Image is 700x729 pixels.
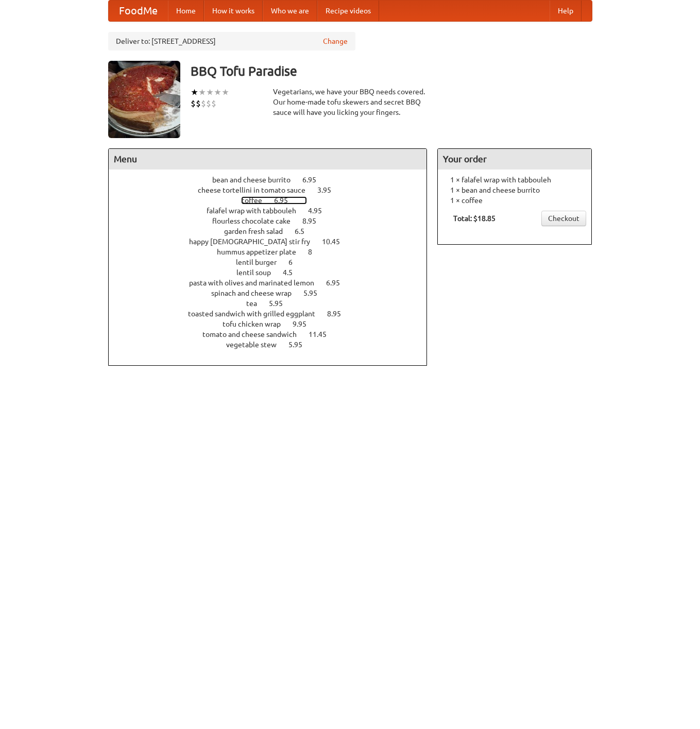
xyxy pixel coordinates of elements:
[206,98,211,109] li: $
[263,1,317,21] a: Who we are
[269,299,293,308] span: 5.95
[202,330,307,338] span: tomato and cheese sandwich
[541,211,586,226] a: Checkout
[236,258,312,266] a: lentil burger 6
[303,289,328,297] span: 5.95
[108,61,180,138] img: angular.jpg
[196,98,201,109] li: $
[308,207,332,215] span: 4.95
[189,279,325,287] span: pasta with olives and marinated lemon
[273,87,428,117] div: Vegetarians, we have your BBQ needs covered. Our home-made tofu skewers and secret BBQ sauce will...
[204,1,263,21] a: How it works
[293,320,317,328] span: 9.95
[202,330,346,338] a: tomato and cheese sandwich 11.45
[288,341,313,349] span: 5.95
[236,258,287,266] span: lentil burger
[308,248,322,256] span: 8
[189,238,359,246] a: happy [DEMOGRAPHIC_DATA] stir fry 10.45
[212,217,301,225] span: flourless chocolate cake
[198,186,350,194] a: cheese tortellini in tomato sauce 3.95
[226,341,321,349] a: vegetable stew 5.95
[211,98,216,109] li: $
[188,310,326,318] span: toasted sandwich with grilled eggplant
[236,268,312,277] a: lentil soup 4.5
[211,289,336,297] a: spinach and cheese wrap 5.95
[223,320,326,328] a: tofu chicken wrap 9.95
[212,217,335,225] a: flourless chocolate cake 8.95
[288,258,303,266] span: 6
[236,268,281,277] span: lentil soup
[438,149,591,169] h4: Your order
[191,87,198,98] li: ★
[246,299,267,308] span: tea
[241,196,272,205] span: coffee
[223,320,291,328] span: tofu chicken wrap
[109,1,168,21] a: FoodMe
[206,87,214,98] li: ★
[323,36,348,46] a: Change
[198,186,316,194] span: cheese tortellini in tomato sauce
[443,185,586,195] li: 1 × bean and cheese burrito
[295,227,315,235] span: 6.5
[317,186,342,194] span: 3.95
[198,87,206,98] li: ★
[443,175,586,185] li: 1 × falafel wrap with tabbouleh
[302,217,327,225] span: 8.95
[326,279,350,287] span: 6.95
[309,330,337,338] span: 11.45
[550,1,582,21] a: Help
[224,227,293,235] span: garden fresh salad
[191,98,196,109] li: $
[211,289,302,297] span: spinach and cheese wrap
[212,176,301,184] span: bean and cheese burrito
[201,98,206,109] li: $
[327,310,351,318] span: 8.95
[191,61,592,81] h3: BBQ Tofu Paradise
[322,238,350,246] span: 10.45
[207,207,306,215] span: falafel wrap with tabbouleh
[108,32,355,50] div: Deliver to: [STREET_ADDRESS]
[212,176,335,184] a: bean and cheese burrito 6.95
[226,341,287,349] span: vegetable stew
[189,238,320,246] span: happy [DEMOGRAPHIC_DATA] stir fry
[241,196,307,205] a: coffee 6.95
[221,87,229,98] li: ★
[302,176,327,184] span: 6.95
[274,196,298,205] span: 6.95
[188,310,360,318] a: toasted sandwich with grilled eggplant 8.95
[443,195,586,206] li: 1 × coffee
[453,214,496,223] b: Total: $18.85
[217,248,331,256] a: hummus appetizer plate 8
[246,299,302,308] a: tea 5.95
[214,87,221,98] li: ★
[217,248,306,256] span: hummus appetizer plate
[224,227,323,235] a: garden fresh salad 6.5
[283,268,303,277] span: 4.5
[189,279,359,287] a: pasta with olives and marinated lemon 6.95
[168,1,204,21] a: Home
[317,1,379,21] a: Recipe videos
[207,207,341,215] a: falafel wrap with tabbouleh 4.95
[109,149,427,169] h4: Menu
